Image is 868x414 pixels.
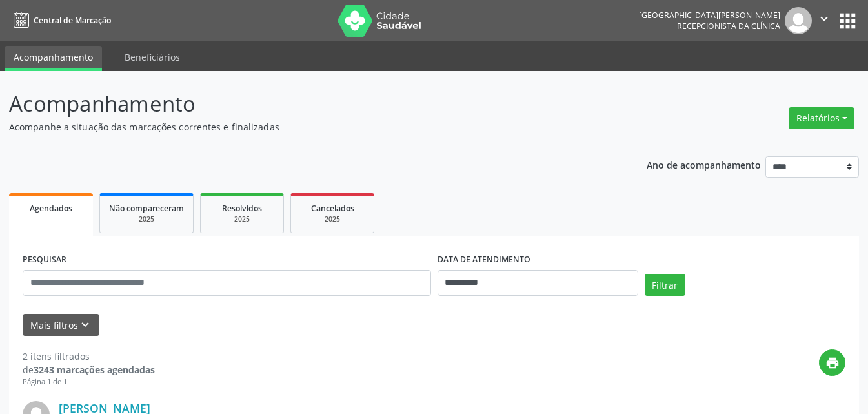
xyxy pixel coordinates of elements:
[300,214,365,224] div: 2025
[639,10,780,21] div: [GEOGRAPHIC_DATA][PERSON_NAME]
[222,203,262,214] span: Resolvidos
[5,46,102,71] a: Acompanhamento
[311,203,354,214] span: Cancelados
[23,349,155,363] div: 2 itens filtrados
[23,250,66,270] label: PESQUISAR
[34,364,155,376] strong: 3243 marcações agendadas
[438,250,530,270] label: DATA DE ATENDIMENTO
[210,214,274,224] div: 2025
[9,88,604,120] p: Acompanhamento
[109,214,184,224] div: 2025
[819,349,845,376] button: print
[812,7,836,34] button: 
[9,120,604,134] p: Acompanhe a situação das marcações correntes e finalizadas
[645,274,685,296] button: Filtrar
[647,156,761,172] p: Ano de acompanhamento
[78,318,92,332] i: keyboard_arrow_down
[817,12,831,26] i: 
[30,203,72,214] span: Agendados
[836,10,859,32] button: apps
[23,314,99,336] button: Mais filtroskeyboard_arrow_down
[116,46,189,68] a: Beneficiários
[23,363,155,377] div: de
[785,7,812,34] img: img
[34,15,111,26] span: Central de Marcação
[23,377,155,388] div: Página 1 de 1
[825,356,840,370] i: print
[789,107,854,129] button: Relatórios
[9,10,111,31] a: Central de Marcação
[677,21,780,32] span: Recepcionista da clínica
[109,203,184,214] span: Não compareceram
